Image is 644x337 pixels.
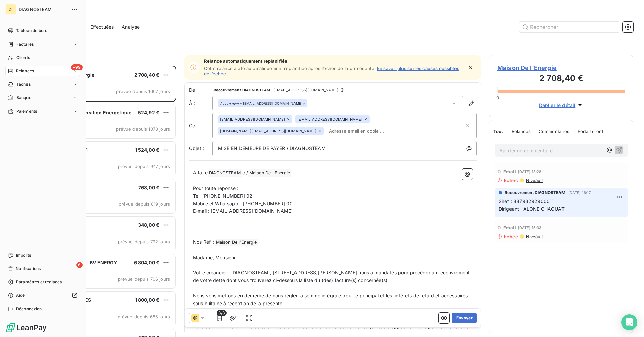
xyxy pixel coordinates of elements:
span: Maison De l'Energie [248,169,291,177]
img: Logo LeanPay [5,322,47,333]
span: Nous vous mettons en demeure de nous régler la somme intégrale pour le principal et les intérêts ... [193,293,469,306]
span: MISE EN DEMEURE DE PAYER / DIAGNOSTEAM [218,145,326,151]
span: [DATE] 13:28 [518,170,542,174]
span: Relances [512,129,531,134]
span: 524,92 € [138,110,159,115]
span: Echec [504,234,518,239]
span: prévue depuis 685 jours [118,314,170,319]
span: 6 804,00 € [134,260,160,265]
span: Analyse [122,24,140,30]
span: Mobile et Whatsapp : [PHONE_NUMBER] 00 [193,201,293,206]
span: Recouvrement DIAGNOSTEAM [505,190,566,196]
input: Rechercher [519,22,620,32]
span: Aide [16,292,25,298]
span: Madame, Monsieur, [193,255,237,260]
span: Portail client [578,129,603,134]
div: <[EMAIL_ADDRESS][DOMAIN_NAME]> [220,101,305,106]
div: DI [5,4,16,15]
span: Objet : [189,145,204,151]
span: [DATE] 16:17 [568,191,591,195]
span: prévue depuis 1667 jours [116,89,170,94]
a: Aide [5,290,80,301]
span: Clients [16,55,30,61]
label: À : [189,100,212,107]
span: 1 524,00 € [135,147,160,153]
span: Imports [16,252,31,258]
span: Siret : 88793292900011 Dirigeant : ALONE CHAOUAT [499,198,565,212]
em: Aucun nom [220,101,239,106]
span: 3/3 [217,310,227,316]
span: FTE - France Transition Energetique [47,110,131,115]
span: E-mail : [EMAIL_ADDRESS][DOMAIN_NAME] [193,208,293,214]
span: Votre créancier : DIAGNOSTEAM , [STREET_ADDRESS][PERSON_NAME] nous a mandatés pour procéder au re... [193,270,471,283]
a: En savoir plus sur les causes possibles de l’échec. [204,66,459,76]
span: prévue depuis 819 jours [119,201,170,207]
span: Tel: [PHONE_NUMBER] 02 [193,193,252,199]
div: Open Intercom Messenger [621,314,637,330]
span: Pour toute réponse : [193,185,238,191]
span: Nos Réf. : [193,239,215,245]
span: 0 [496,95,499,100]
span: Commentaires [539,129,570,134]
span: prévue depuis 1078 jours [116,126,170,132]
span: Email [503,169,516,174]
span: Tâches [16,81,31,87]
span: Factures [16,41,34,47]
span: Cette relance a été automatiquement replanifiée après l’échec de la précédente. [204,66,376,71]
span: Niveau 1 [525,234,543,239]
span: 2 708,40 € [134,72,160,78]
span: c./ [242,170,248,175]
span: Effectuées [90,24,114,30]
span: 768,00 € [138,185,159,190]
span: [EMAIL_ADDRESS][DOMAIN_NAME] [220,117,285,121]
span: Tableau de bord [16,28,47,34]
span: Email [503,225,516,230]
span: Tout [493,129,503,134]
span: prévue depuis 706 jours [118,276,170,282]
span: [DOMAIN_NAME][EMAIL_ADDRESS][DOMAIN_NAME] [220,129,316,133]
span: Maison De l'Energie [497,63,625,72]
span: Paiements [16,108,37,114]
span: Relances [16,68,34,74]
span: DIAGNOSTEAM [19,7,67,12]
span: Recouvrement DIAGNOSTEAM [214,88,270,92]
span: 348,00 € [138,222,159,228]
span: Relance automatiquement replanifiée [204,58,463,64]
span: - [EMAIL_ADDRESS][DOMAIN_NAME] [272,88,338,92]
span: prévue depuis 947 jours [118,164,170,169]
span: Echec [504,178,518,183]
span: 6 [76,262,83,268]
span: 1 800,00 € [135,297,160,303]
span: Paramètres et réglages [16,279,62,285]
span: Déplier le détail [539,102,576,109]
span: De : [189,87,212,93]
span: [EMAIL_ADDRESS][DOMAIN_NAME] [297,117,362,121]
span: prévue depuis 792 jours [118,239,170,244]
h3: 2 708,40 € [497,72,625,86]
span: Maison De l'Energie [215,239,258,246]
span: Déconnexion [16,306,42,312]
div: grid [32,66,176,337]
span: [DATE] 15:33 [518,226,542,230]
span: Banque [16,95,31,101]
button: Déplier le détail [537,101,586,109]
button: Envoyer [452,313,477,323]
label: Cc : [189,122,212,129]
input: Adresse email en copie ... [326,126,404,136]
span: Affaire [193,170,208,175]
span: +99 [71,64,83,70]
span: Niveau 1 [525,178,543,183]
span: DIAGNOSTEAM [208,169,242,177]
span: Notifications [16,266,41,272]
